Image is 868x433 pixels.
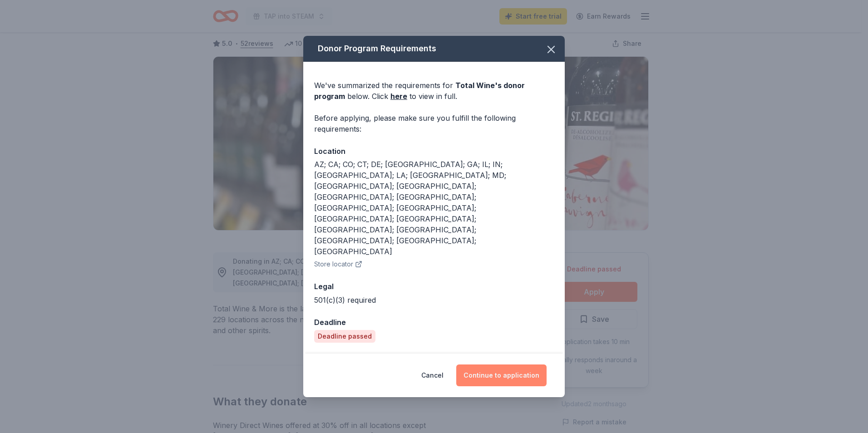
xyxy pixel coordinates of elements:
button: Continue to application [456,364,547,386]
div: AZ; CA; CO; CT; DE; [GEOGRAPHIC_DATA]; GA; IL; IN; [GEOGRAPHIC_DATA]; LA; [GEOGRAPHIC_DATA]; MD; ... [314,159,554,257]
div: Deadline [314,316,554,328]
div: Donor Program Requirements [303,36,565,62]
div: 501(c)(3) required [314,295,554,305]
div: Deadline passed [314,330,375,343]
div: Before applying, please make sure you fulfill the following requirements: [314,113,554,134]
div: Legal [314,280,554,292]
button: Store locator [314,259,362,270]
div: We've summarized the requirements for below. Click to view in full. [314,80,554,102]
div: Location [314,145,554,157]
button: Cancel [421,364,444,386]
a: here [390,91,407,102]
